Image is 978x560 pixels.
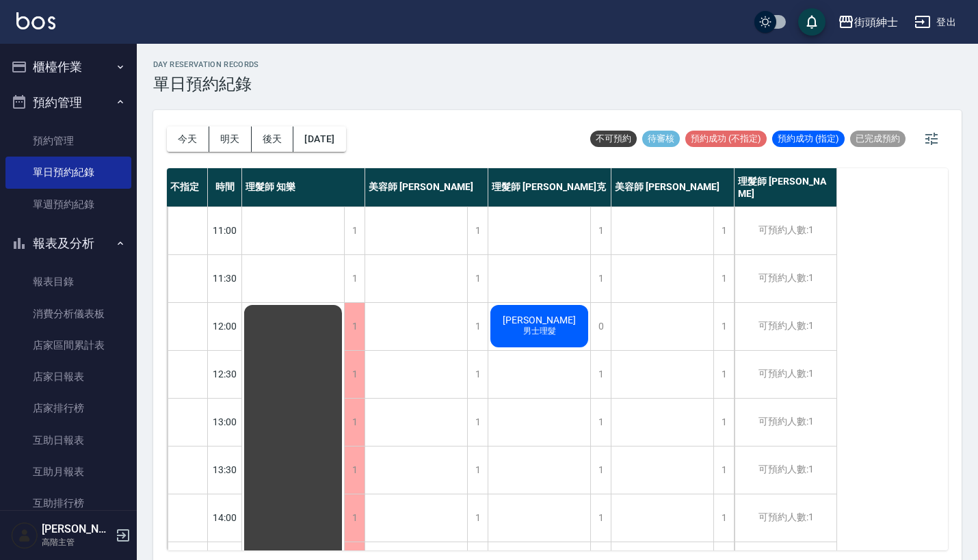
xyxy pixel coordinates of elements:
button: 街頭紳士 [832,8,903,36]
div: 11:30 [208,254,242,302]
a: 店家日報表 [5,361,131,392]
div: 1 [344,494,365,542]
a: 互助日報表 [5,425,131,456]
div: 1 [713,303,734,350]
span: 已完成預約 [850,133,906,145]
div: 1 [467,351,488,398]
button: 後天 [252,126,294,152]
button: save [798,8,825,36]
div: 1 [467,207,488,254]
div: 1 [344,207,365,254]
div: 1 [467,303,488,350]
span: 預約成功 (不指定) [685,133,767,145]
button: 報表及分析 [5,226,131,261]
div: 1 [590,446,611,494]
div: 11:00 [208,206,242,254]
div: 1 [467,446,488,494]
a: 店家區間累計表 [5,330,131,361]
img: Logo [16,12,55,29]
div: 1 [590,207,611,254]
div: 可預約人數:1 [735,446,836,494]
div: 時間 [208,168,242,206]
a: 單週預約紀錄 [5,189,131,220]
div: 14:00 [208,494,242,542]
div: 1 [344,351,365,398]
div: 1 [713,351,734,398]
a: 互助排行榜 [5,488,131,519]
div: 1 [467,255,488,302]
div: 理髮師 [PERSON_NAME] [735,168,837,206]
div: 1 [590,351,611,398]
div: 可預約人數:1 [735,494,836,542]
div: 可預約人數:1 [735,351,836,398]
div: 1 [590,494,611,542]
div: 1 [590,399,611,446]
div: 1 [590,255,611,302]
a: 消費分析儀表板 [5,298,131,330]
div: 1 [344,446,365,494]
div: 13:30 [208,446,242,494]
button: 登出 [909,10,962,35]
button: 預約管理 [5,85,131,120]
h3: 單日預約紀錄 [153,75,259,94]
h2: day Reservation records [153,60,259,69]
a: 預約管理 [5,125,131,157]
div: 不指定 [167,168,208,206]
span: 不可預約 [590,133,637,145]
span: 待審核 [642,133,680,145]
img: Person [11,522,38,549]
div: 美容師 [PERSON_NAME] [611,168,735,206]
div: 1 [713,494,734,542]
div: 1 [467,399,488,446]
span: 預約成功 (指定) [772,133,845,145]
span: [PERSON_NAME] [500,315,579,325]
button: [DATE] [293,126,345,152]
div: 可預約人數:1 [735,399,836,446]
div: 0 [590,303,611,350]
div: 可預約人數:1 [735,255,836,302]
div: 1 [713,207,734,254]
a: 單日預約紀錄 [5,157,131,188]
div: 1 [467,494,488,542]
span: 男士理髮 [520,325,559,337]
button: 櫃檯作業 [5,49,131,85]
div: 1 [713,446,734,494]
div: 美容師 [PERSON_NAME] [365,168,488,206]
div: 街頭紳士 [854,14,898,31]
div: 1 [713,399,734,446]
div: 1 [344,255,365,302]
button: 明天 [209,126,252,152]
div: 13:00 [208,398,242,446]
button: 今天 [167,126,209,152]
div: 理髮師 [PERSON_NAME]克 [488,168,611,206]
h5: [PERSON_NAME] [42,522,111,536]
div: 12:30 [208,350,242,398]
p: 高階主管 [42,536,111,548]
div: 理髮師 知樂 [242,168,365,206]
div: 1 [344,303,365,350]
a: 互助月報表 [5,456,131,488]
a: 店家排行榜 [5,392,131,424]
div: 可預約人數:1 [735,303,836,350]
div: 1 [344,399,365,446]
div: 12:00 [208,302,242,350]
a: 報表目錄 [5,266,131,297]
div: 1 [713,255,734,302]
div: 可預約人數:1 [735,207,836,254]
